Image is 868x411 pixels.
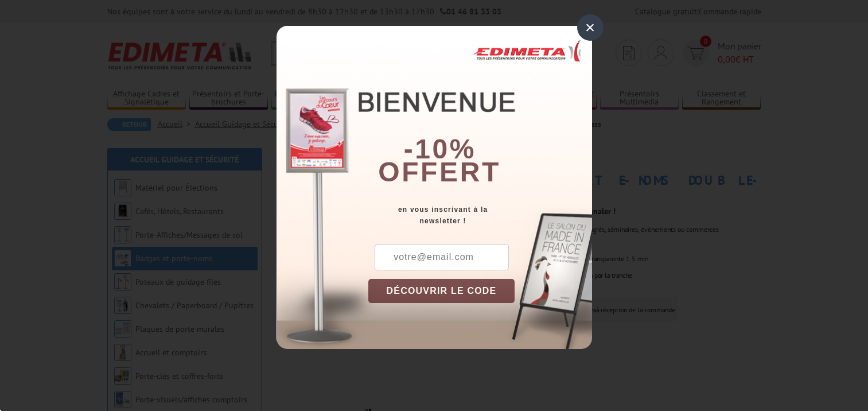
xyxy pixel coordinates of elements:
[375,244,509,270] input: votre@email.com
[404,134,476,164] b: -10%
[378,157,501,187] font: offert
[368,279,515,303] button: DÉCOUVRIR LE CODE
[368,204,592,227] div: en vous inscrivant à la newsletter !
[577,14,604,41] div: ×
